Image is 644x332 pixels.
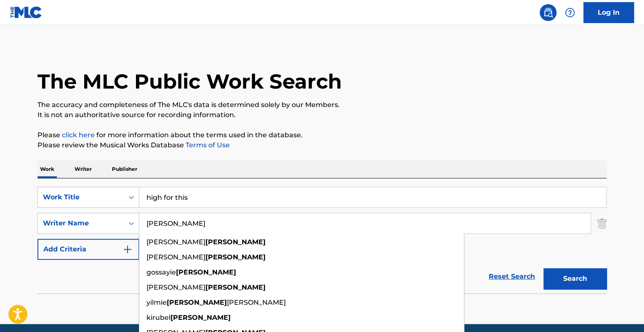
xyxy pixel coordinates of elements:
a: Log In [583,2,634,23]
a: Public Search [540,4,556,21]
span: [PERSON_NAME] [227,298,286,306]
strong: [PERSON_NAME] [176,268,236,276]
div: Work Title [43,192,119,202]
p: Publisher [109,160,140,178]
div: Help [562,4,578,21]
strong: [PERSON_NAME] [205,253,266,261]
span: [PERSON_NAME] [146,253,205,261]
img: Delete Criterion [597,213,607,234]
p: Writer [72,160,94,178]
a: click here [62,131,95,139]
span: yilmie [146,298,167,306]
p: Please for more information about the terms used in the database. [37,130,607,140]
p: Work [37,160,57,178]
a: Reset Search [484,267,539,286]
button: Add Criteria [37,239,139,260]
img: MLC Logo [10,6,43,18]
button: Search [543,268,607,289]
form: Search Form [37,187,607,293]
span: kirubel [146,314,170,322]
strong: [PERSON_NAME] [167,298,227,306]
img: help [565,8,575,18]
a: Terms of Use [184,141,230,149]
strong: [PERSON_NAME] [170,314,231,322]
strong: [PERSON_NAME] [205,238,266,246]
span: gossayie [146,268,176,276]
span: [PERSON_NAME] [146,283,205,291]
p: The accuracy and completeness of The MLC's data is determined solely by our Members. [37,100,607,110]
p: It is not an authoritative source for recording information. [37,110,607,120]
span: [PERSON_NAME] [146,238,205,246]
strong: [PERSON_NAME] [205,283,266,291]
div: Writer Name [43,218,119,228]
p: Please review the Musical Works Database [37,140,607,150]
img: 9d2ae6d4665cec9f34b9.svg [122,244,133,254]
img: search [543,8,553,18]
h1: The MLC Public Work Search [37,69,342,94]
